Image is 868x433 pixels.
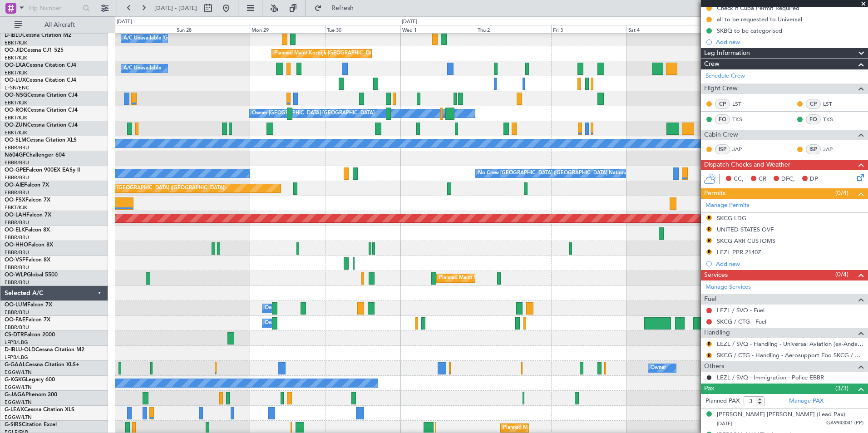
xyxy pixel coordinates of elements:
a: EGGW/LTN [5,414,32,421]
span: Crew [704,59,720,69]
span: Leg Information [704,48,750,59]
span: (0/4) [835,188,848,198]
div: Owner Melsbroek Air Base [265,301,326,315]
a: N604GFChallenger 604 [5,153,65,158]
span: Refresh [324,5,362,11]
span: Dispatch Checks and Weather [704,160,790,170]
div: FO [806,114,821,124]
span: Services [704,270,728,280]
a: Manage Services [705,283,751,292]
a: EBBR/BRU [5,219,29,226]
span: Handling [704,328,730,338]
a: G-KGKGLegacy 600 [5,377,55,383]
div: Check if Cuba Permit Required [717,4,799,12]
div: CP [806,99,821,109]
a: TKS [823,115,843,123]
button: Refresh [310,1,365,15]
div: Fri 3 [551,25,626,33]
a: Manage Permits [705,201,750,210]
span: G-SIRS [5,422,22,428]
a: OO-FSXFalcon 7X [5,197,50,203]
a: EBBR/BRU [5,144,29,151]
span: [DATE] [717,420,732,427]
div: [DATE] [402,18,417,26]
div: Owner [651,361,666,375]
a: JAP [732,145,753,153]
span: [DATE] - [DATE] [154,4,197,12]
a: EBKT/KJK [5,204,27,211]
a: OO-ZUNCessna Citation CJ4 [5,123,78,128]
a: EGGW/LTN [5,369,32,376]
div: Planned Maint Milan (Linate) [439,271,504,285]
span: OO-LUX [5,78,26,83]
span: (0/4) [835,270,848,279]
span: (3/3) [835,384,848,393]
a: EBBR/BRU [5,189,29,196]
span: OO-SLM [5,138,26,143]
span: Permits [704,188,725,199]
a: OO-FAEFalcon 7X [5,317,50,323]
span: CR [759,175,766,184]
a: LEZL / SVQ - Immigration - Police EBBR [717,374,824,381]
div: Tue 30 [325,25,400,33]
span: OO-ZUN [5,123,27,128]
div: Owner [GEOGRAPHIC_DATA]-[GEOGRAPHIC_DATA] [252,107,375,120]
div: all to be requested to Universal [717,15,802,23]
a: EBKT/KJK [5,99,27,106]
a: LEZL / SVQ - Fuel [717,306,764,314]
label: Planned PAX [705,397,740,406]
div: Add new [716,38,863,46]
a: OO-ROKCessna Citation CJ4 [5,108,78,113]
a: OO-AIEFalcon 7X [5,182,49,188]
div: [DATE] [117,18,132,26]
span: DFC, [781,175,795,184]
button: R [706,226,712,232]
a: EBKT/KJK [5,114,27,121]
a: OO-HHOFalcon 8X [5,242,53,248]
div: No Crew [GEOGRAPHIC_DATA] ([GEOGRAPHIC_DATA] National) [478,167,630,180]
button: R [706,249,712,255]
span: OO-AIE [5,182,24,188]
span: Pax [704,384,714,394]
div: Mon 29 [250,25,325,33]
button: R [706,341,712,347]
div: CP [715,99,730,109]
a: D-IBLUCessna Citation M2 [5,33,71,38]
span: OO-VSF [5,257,25,263]
a: EBBR/BRU [5,324,29,331]
span: OO-HHO [5,242,28,248]
a: TKS [732,115,753,123]
span: CC, [734,175,744,184]
a: Schedule Crew [705,72,745,81]
span: OO-GPE [5,167,26,173]
input: Trip Number [28,1,80,15]
a: SKCG / CTG - Fuel [717,318,766,325]
span: OO-LXA [5,63,26,68]
button: R [706,238,712,243]
span: D-IBLU-OLD [5,347,35,353]
span: DP [810,175,818,184]
a: OO-LUXCessna Citation CJ4 [5,78,76,83]
span: CS-DTR [5,332,24,338]
a: G-GAALCessna Citation XLS+ [5,362,79,368]
span: G-LEAX [5,407,24,413]
span: OO-FSX [5,197,25,203]
a: G-LEAXCessna Citation XLS [5,407,74,413]
a: EGGW/LTN [5,384,32,391]
a: EBBR/BRU [5,234,29,241]
div: SKCG ARR CUSTOMS [717,237,775,245]
a: OO-GPEFalcon 900EX EASy II [5,167,80,173]
a: EBBR/BRU [5,174,29,181]
a: OO-JIDCessna CJ1 525 [5,48,64,53]
span: OO-FAE [5,317,25,323]
a: EBKT/KJK [5,129,27,136]
div: Planned Maint [GEOGRAPHIC_DATA] ([GEOGRAPHIC_DATA]) [83,182,226,195]
a: OO-LUMFalcon 7X [5,302,52,308]
div: Owner Melsbroek Air Base [265,316,326,330]
a: JAP [823,145,843,153]
a: LFSN/ENC [5,84,30,91]
a: G-SIRSCitation Excel [5,422,57,428]
a: LST [732,100,753,108]
div: FO [715,114,730,124]
span: Flight Crew [704,84,738,94]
